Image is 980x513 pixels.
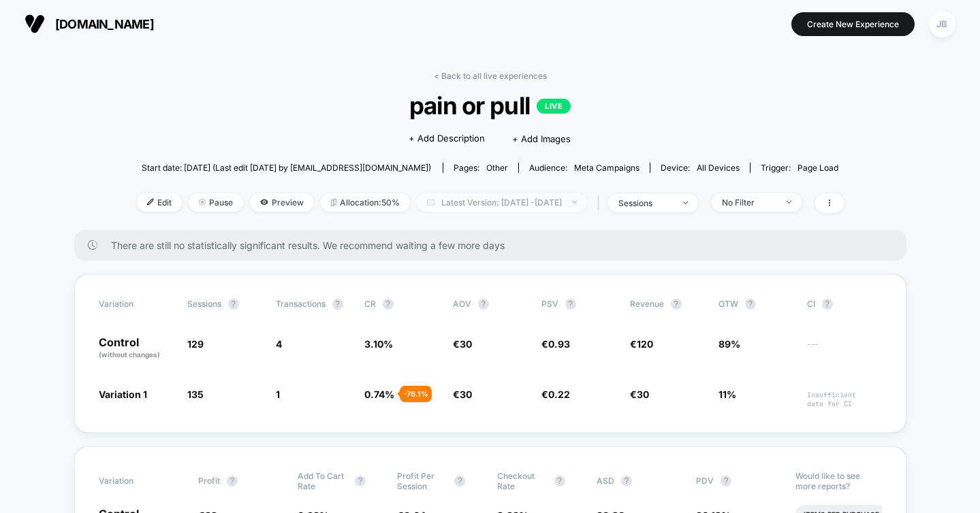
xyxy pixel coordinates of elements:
[453,338,472,350] span: €
[189,193,243,212] span: Pause
[787,201,791,203] img: end
[99,299,174,310] span: Variation
[572,201,577,203] img: end
[722,197,776,208] div: No Filter
[427,199,434,205] img: calendar
[618,198,673,208] div: sessions
[111,239,879,251] span: There are still no statistically significant results. We recommend waiting a few more days
[929,11,955,37] div: JB
[99,337,174,360] p: Control
[99,350,160,359] span: (without changes)
[142,163,431,173] span: Start date: [DATE] (Last edit [DATE] by [EMAIL_ADDRESS][DOMAIN_NAME])
[696,476,714,486] span: PDV
[718,338,740,350] span: 89%
[417,193,587,212] span: Latest Version: [DATE] - [DATE]
[541,388,570,400] span: €
[745,299,756,310] button: ?
[795,471,881,491] p: Would like to see more reports?
[198,476,220,486] span: Profit
[276,388,280,400] span: 1
[99,471,174,491] span: Variation
[597,476,614,486] span: ASD
[276,338,282,350] span: 4
[228,299,239,310] button: ?
[298,471,348,491] span: Add To Cart Rate
[434,71,547,81] a: < Back to all live experiences
[529,163,639,173] div: Audience:
[807,299,882,310] span: CI
[594,193,608,213] span: |
[187,338,204,350] span: 129
[630,388,649,400] span: €
[537,99,571,114] p: LIVE
[99,388,147,400] span: Variation 1
[718,388,736,400] span: 11%
[791,12,915,36] button: Create New Experience
[697,163,740,173] span: all devices
[797,163,838,173] span: Page Load
[25,14,45,34] img: Visually logo
[137,193,182,212] span: Edit
[807,391,882,408] span: Insufficient data for CI
[925,10,960,38] button: JB
[454,163,508,173] div: Pages:
[637,338,653,350] span: 120
[548,338,570,350] span: 0.93
[565,299,576,310] button: ?
[761,163,838,173] div: Trigger:
[541,338,570,350] span: €
[276,299,326,309] span: Transactions
[650,163,750,173] span: Device:
[486,163,508,173] span: other
[321,193,410,212] span: Allocation: 50%
[227,476,238,486] button: ?
[364,338,393,350] span: 3.10 %
[400,386,432,402] div: - 76.1 %
[172,91,808,120] span: pain or pull
[454,476,465,486] button: ?
[20,13,158,35] button: [DOMAIN_NAME]
[574,163,639,173] span: Meta campaigns
[364,299,376,309] span: CR
[683,201,688,204] img: end
[250,193,314,212] span: Preview
[147,199,154,205] img: edit
[453,388,472,400] span: €
[630,299,664,309] span: Revenue
[478,299,489,310] button: ?
[460,388,472,400] span: 30
[199,199,206,205] img: end
[355,476,366,486] button: ?
[512,133,571,144] span: + Add Images
[822,299,833,310] button: ?
[55,17,154,31] span: [DOMAIN_NAME]
[807,340,882,360] span: ---
[548,388,570,400] span: 0.22
[621,476,632,486] button: ?
[630,338,653,350] span: €
[187,299,221,309] span: Sessions
[453,299,471,309] span: AOV
[397,471,447,491] span: Profit Per Session
[541,299,558,309] span: PSV
[460,338,472,350] span: 30
[187,388,204,400] span: 135
[637,388,649,400] span: 30
[721,476,731,486] button: ?
[409,132,485,146] span: + Add Description
[671,299,682,310] button: ?
[331,199,336,206] img: rebalance
[332,299,343,310] button: ?
[554,476,565,486] button: ?
[383,299,394,310] button: ?
[364,388,394,400] span: 0.74 %
[497,471,548,491] span: Checkout Rate
[718,299,793,310] span: OTW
